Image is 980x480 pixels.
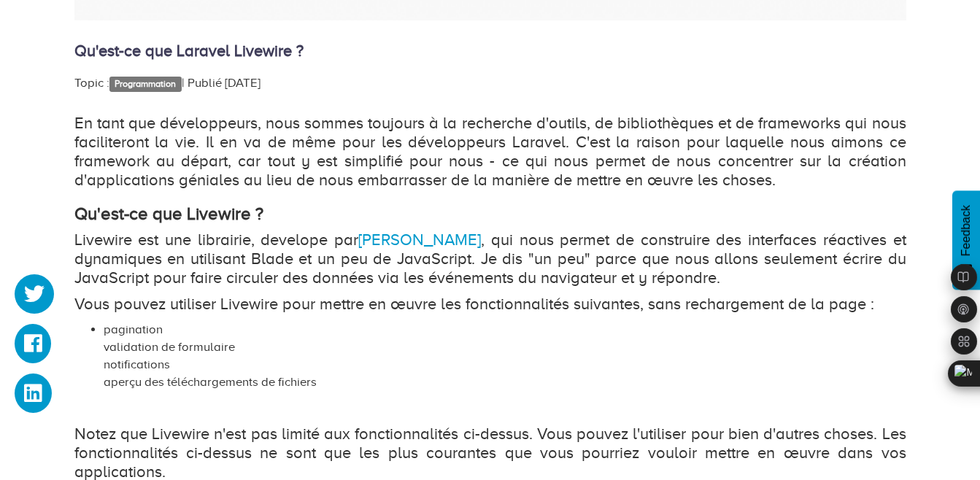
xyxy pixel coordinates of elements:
iframe: Drift Widget Chat Controller [907,407,962,462]
p: Vous pouvez utiliser Livewire pour mettre en œuvre les fonctionnalités suivantes, sans rechargeme... [74,295,906,314]
strong: Qu'est-ce que Livewire ? [74,204,263,223]
li: pagination validation de formulaire notifications aperçu des téléchargements de fichiers [104,321,906,391]
span: Topic : | [74,76,185,90]
a: Programmation [109,77,182,91]
a: [PERSON_NAME] [358,231,481,249]
p: Livewire est une librairie, develope par , qui nous permet de construire des interfaces réactives... [74,231,906,287]
h4: Qu'est-ce que Laravel Livewire ? [74,42,906,60]
p: En tant que développeurs, nous sommes toujours à la recherche d'outils, de bibliothèques et de fr... [74,114,906,190]
span: Publié [DATE] [188,76,261,90]
span: Feedback [960,205,973,256]
button: Feedback - Afficher l’enquête [952,190,980,290]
